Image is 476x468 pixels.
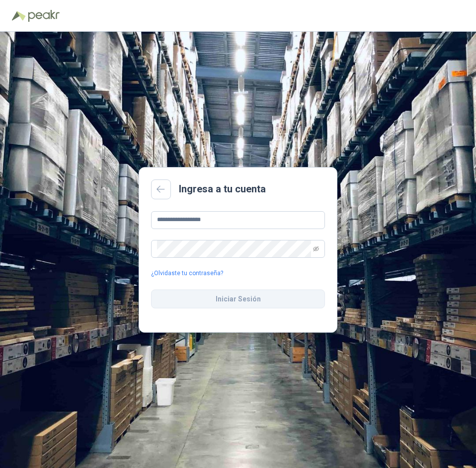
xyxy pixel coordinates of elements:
[313,246,319,252] span: eye-invisible
[151,290,325,308] button: Iniciar Sesión
[151,269,223,278] a: ¿Olvidaste tu contraseña?
[28,10,60,22] img: Peakr
[179,181,266,197] h2: Ingresa a tu cuenta
[12,11,26,21] img: Logo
